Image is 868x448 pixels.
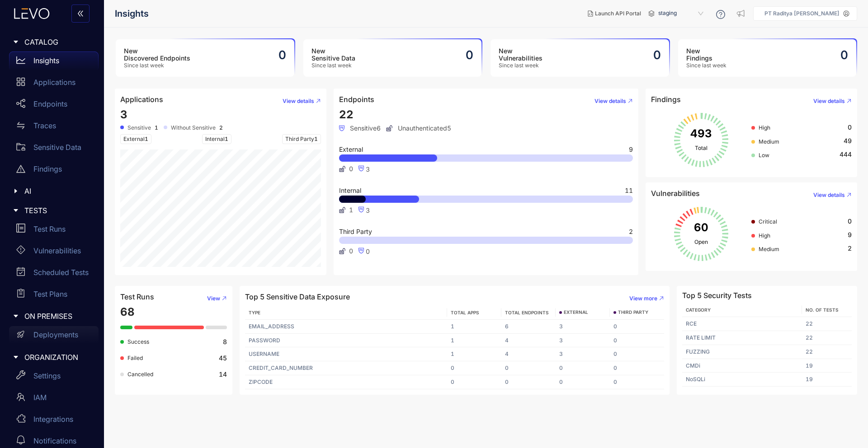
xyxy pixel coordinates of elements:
b: 14 [219,371,227,378]
span: Since last week [686,62,726,69]
h3: New Findings [686,47,726,62]
b: 2 [219,125,223,131]
button: Launch API Portal [580,6,648,21]
h4: Top 5 Sensitive Data Exposure [245,293,350,301]
td: 0 [447,375,501,389]
td: 1 [447,334,501,348]
span: AI [24,187,91,195]
span: caret-right [13,39,19,45]
td: 3 [556,334,610,348]
span: 0 [848,124,852,131]
h2: 0 [466,48,473,62]
span: External [120,134,151,144]
td: USERNAME [245,347,447,361]
h3: New Vulnerabilities [499,47,542,62]
p: Insights [33,56,59,65]
td: 3 [556,347,610,361]
span: Since last week [499,62,542,69]
td: ZIPCODE [245,375,447,389]
span: 3 [366,165,370,173]
p: Sensitive Data [33,143,81,151]
button: double-left [71,5,90,23]
b: 8 [223,338,227,345]
span: 0 [349,165,353,173]
td: 0 [610,347,664,361]
span: 68 [120,305,135,318]
a: Deployments [9,326,99,348]
td: 4 [501,334,556,348]
span: Insights [115,9,149,19]
span: 22 [339,108,354,121]
div: TESTS [5,201,99,220]
span: 3 [120,108,127,121]
a: Endpoints [9,95,99,117]
p: PT Raditya [PERSON_NAME] [764,10,840,17]
td: RCE [682,317,802,331]
span: 11 [625,187,633,194]
td: 0 [556,361,610,375]
td: 6 [501,320,556,334]
b: 1 [155,125,158,131]
a: Scheduled Tests [9,263,99,285]
span: caret-right [13,313,19,319]
span: Sensitive [127,125,151,131]
button: View more [622,291,664,306]
span: Sensitive 6 [339,125,381,132]
span: 49 [844,137,852,145]
span: Cancelled [127,371,153,378]
span: 3 [366,206,370,214]
span: Failed [127,355,143,361]
a: Settings [9,367,99,388]
span: 0 [848,218,852,225]
span: 0 [349,247,353,255]
span: ON PREMISES [24,312,91,320]
td: 19 [802,359,852,373]
span: CATALOG [24,38,91,46]
span: Launch API Portal [595,10,641,17]
span: Critical [759,218,777,225]
p: Settings [33,372,61,380]
a: Test Plans [9,285,99,307]
span: Since last week [124,62,190,69]
span: Without Sensitive [171,125,216,131]
div: ORGANIZATION [5,348,99,367]
span: View [207,295,220,302]
span: No. of Tests [806,307,839,313]
span: swap [16,121,25,130]
td: 19 [802,373,852,387]
span: Since last week [311,62,355,69]
p: Endpoints [33,100,67,108]
td: 3 [556,320,610,334]
span: 1 [225,135,228,142]
h4: Top 5 Security Tests [682,291,752,299]
p: Test Runs [33,225,66,233]
div: CATALOG [5,33,99,51]
h4: Endpoints [339,95,374,103]
p: Traces [33,121,56,130]
span: caret-right [13,207,19,214]
td: 0 [501,361,556,375]
td: 1 [447,347,501,361]
button: View details [806,94,852,108]
button: View details [806,188,852,202]
span: ORGANIZATION [24,353,91,361]
button: View details [275,94,321,108]
p: Findings [33,165,62,173]
span: Category [686,307,711,313]
span: TESTS [24,206,91,215]
span: EXTERNAL [564,310,588,315]
span: External [339,146,363,153]
td: 0 [556,375,610,389]
span: Internal [339,187,361,194]
td: CMDi [682,359,802,373]
span: Third Party [339,229,372,235]
a: Test Runs [9,220,99,242]
a: Applications [9,73,99,95]
button: View details [587,94,633,108]
span: View details [813,98,845,104]
span: caret-right [13,354,19,360]
td: 0 [501,375,556,389]
a: Sensitive Data [9,138,99,160]
p: Deployments [33,331,78,339]
h3: New Discovered Endpoints [124,47,190,62]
